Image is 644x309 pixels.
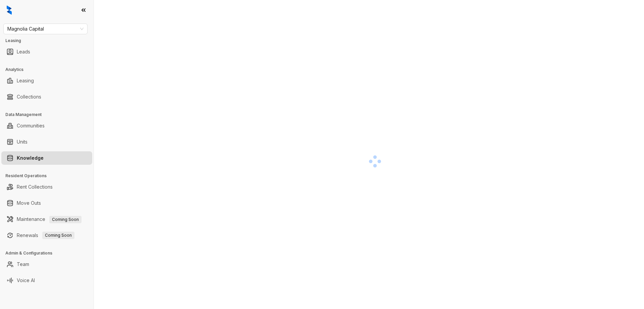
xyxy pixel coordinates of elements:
a: Voice AI [17,274,35,287]
a: Move Outs [17,196,41,210]
a: Knowledge [17,151,44,165]
h3: Resident Operations [5,173,94,179]
li: Renewals [1,229,92,242]
a: Communities [17,119,45,132]
li: Collections [1,90,92,104]
h3: Data Management [5,112,94,118]
img: logo [7,5,12,15]
li: Maintenance [1,213,92,226]
h3: Admin & Configurations [5,250,94,256]
a: Leasing [17,74,34,87]
li: Move Outs [1,196,92,210]
a: Collections [17,90,41,104]
a: Rent Collections [17,180,53,194]
h3: Analytics [5,67,94,73]
li: Leads [1,45,92,59]
span: Coming Soon [49,216,82,223]
h3: Leasing [5,38,94,44]
li: Communities [1,119,92,132]
li: Knowledge [1,151,92,165]
li: Units [1,135,92,149]
li: Rent Collections [1,180,92,194]
li: Voice AI [1,274,92,287]
a: Leads [17,45,30,59]
a: Team [17,258,29,271]
li: Team [1,258,92,271]
a: RenewalsComing Soon [17,229,74,242]
span: Magnolia Capital [7,24,84,34]
span: Coming Soon [42,232,74,239]
li: Leasing [1,74,92,87]
a: Units [17,135,28,149]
